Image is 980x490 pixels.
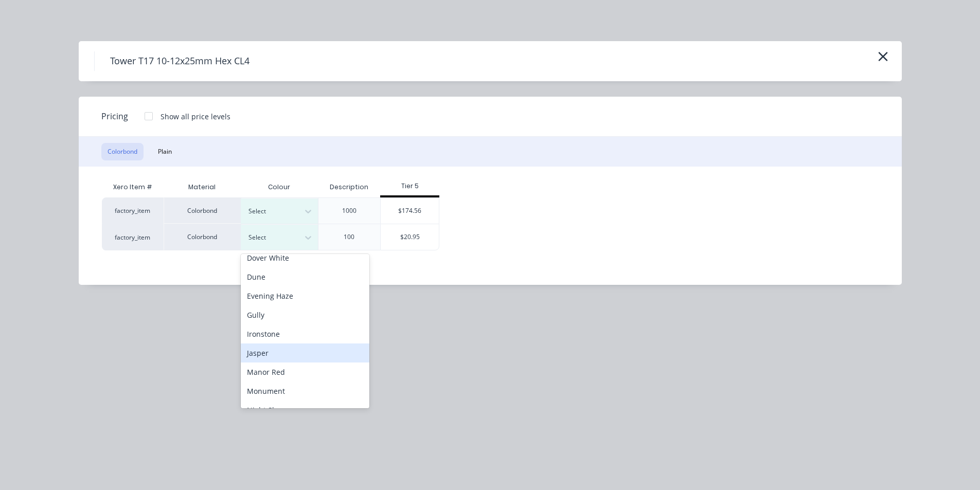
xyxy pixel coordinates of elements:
div: Dover White [241,248,369,267]
div: 100 [344,232,354,242]
div: Xero Item # [102,177,164,197]
div: Gully [241,305,369,324]
div: factory_item [102,224,164,250]
span: Pricing [101,110,128,122]
h4: Tower T17 10-12x25mm Hex CL4 [94,51,265,71]
div: Evening Haze [241,286,369,305]
div: Description [322,174,377,200]
div: Tier 5 [380,182,439,191]
div: Material [164,177,241,197]
div: Manor Red [241,362,369,382]
div: Monument [241,382,369,401]
div: 1000 [342,206,357,215]
div: Colour [241,177,318,197]
button: Plain [152,143,178,160]
div: factory_item [102,197,164,224]
div: Colorbond [164,224,241,250]
div: Show all price levels [161,111,230,122]
div: Ironstone [241,324,369,343]
div: $20.95 [381,224,439,250]
div: $174.56 [381,198,439,224]
div: Jasper [241,343,369,362]
div: Dune [241,267,369,286]
div: Night Sky [241,401,369,420]
div: Colorbond [164,197,241,224]
button: Colorbond [101,143,144,160]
